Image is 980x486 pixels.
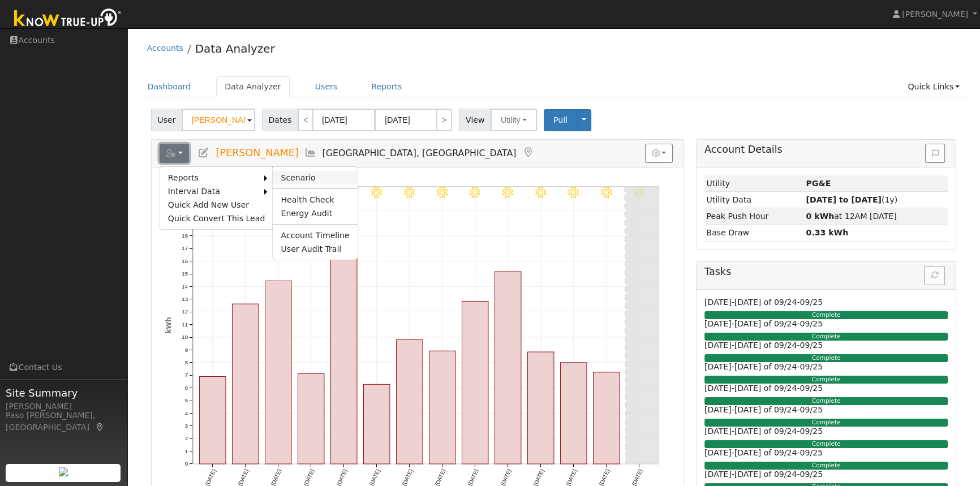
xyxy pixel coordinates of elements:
[704,144,948,156] h5: Account Details
[298,373,324,464] rect: onclick=""
[568,187,579,198] i: 9/02 - Clear
[184,461,188,467] text: 0
[804,208,948,225] td: at 12AM [DATE]
[298,109,313,131] a: <
[704,376,948,384] div: Complete
[184,385,187,391] text: 6
[704,448,948,458] h6: [DATE]-[DATE] of 09/24-09/25
[704,384,948,393] h6: [DATE]-[DATE] of 09/24-09/25
[184,359,187,365] text: 8
[527,352,553,464] rect: onclick=""
[704,341,948,350] h6: [DATE]-[DATE] of 09/24-09/25
[184,372,187,378] text: 7
[59,467,68,476] img: retrieve
[151,109,182,131] span: User
[8,6,127,32] img: Know True-Up
[95,423,105,432] a: Map
[184,423,187,429] text: 3
[925,144,945,163] button: Issue History
[182,270,188,277] text: 15
[262,109,298,131] span: Dates
[195,42,275,55] a: Data Analyzer
[273,171,357,184] a: Scenario Report
[184,397,188,403] text: 5
[182,283,188,290] text: 14
[363,76,410,97] a: Reports
[396,340,422,464] rect: onclick=""
[806,195,881,204] strong: [DATE] to [DATE]
[184,347,187,353] text: 9
[273,229,357,242] a: Account Timeline Report
[160,171,265,184] a: Reports
[704,192,804,208] td: Utility Data
[502,187,513,198] i: 8/31 - MostlyClear
[704,354,948,362] div: Complete
[182,334,188,340] text: 10
[704,427,948,436] h6: [DATE]-[DATE] of 09/24-09/25
[304,147,317,158] a: Multi-Series Graph
[199,377,225,464] rect: onclick=""
[160,212,273,225] a: Quick Convert This Lead
[553,115,568,124] span: Pull
[491,109,537,131] button: Utility
[806,195,897,204] span: (1y)
[182,246,188,252] text: 17
[601,187,612,198] i: 9/03 - Clear
[273,193,357,207] a: Health Check Report
[6,401,121,412] div: [PERSON_NAME]
[806,212,834,221] strong: 0 kWh
[6,385,121,401] span: Site Summary
[704,462,948,470] div: Complete
[470,187,480,198] i: 8/30 - MostlyClear
[495,272,521,464] rect: onclick=""
[459,109,491,131] span: View
[182,109,255,131] input: Select a User
[182,321,188,328] text: 11
[363,384,389,464] rect: onclick=""
[429,351,455,464] rect: onclick=""
[704,298,948,307] h6: [DATE]-[DATE] of 09/24-09/25
[216,147,298,158] span: [PERSON_NAME]
[902,10,968,19] span: [PERSON_NAME]
[182,258,188,264] text: 16
[704,397,948,405] div: Complete
[139,76,200,97] a: Dashboard
[704,208,804,225] td: Peak Push Hour
[404,187,415,198] i: 8/28 - MostlyClear
[184,410,188,416] text: 4
[560,363,586,464] rect: onclick=""
[436,109,452,131] a: >
[6,410,121,433] div: Paso [PERSON_NAME], [GEOGRAPHIC_DATA]
[184,448,187,454] text: 1
[182,233,188,239] text: 18
[437,187,448,198] i: 8/29 - MostlyClear
[704,419,948,427] div: Complete
[899,76,968,97] a: Quick Links
[160,198,273,212] a: Quick Add New User
[704,405,948,415] h6: [DATE]-[DATE] of 09/24-09/25
[704,362,948,372] h6: [DATE]-[DATE] of 09/24-09/25
[273,242,357,256] a: User Audit Trail
[307,76,346,97] a: Users
[147,44,183,53] a: Accounts
[273,207,357,220] a: Energy Audit Report
[704,175,804,192] td: Utility
[704,470,948,479] h6: [DATE]-[DATE] of 09/24-09/25
[160,184,265,198] a: Interval Data
[330,212,356,464] rect: onclick=""
[182,309,188,315] text: 12
[544,109,577,131] button: Pull
[593,372,619,464] rect: onclick=""
[704,440,948,448] div: Complete
[806,228,848,237] strong: 0.33 kWh
[704,225,804,241] td: Base Draw
[522,147,534,158] a: Map
[216,76,290,97] a: Data Analyzer
[182,296,188,302] text: 13
[535,187,546,198] i: 9/01 - Clear
[806,179,831,188] strong: ID: 17255982, authorized: 09/05/25
[704,311,948,319] div: Complete
[462,302,488,464] rect: onclick=""
[165,317,173,334] text: kWh
[197,147,210,158] a: Edit User (36850)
